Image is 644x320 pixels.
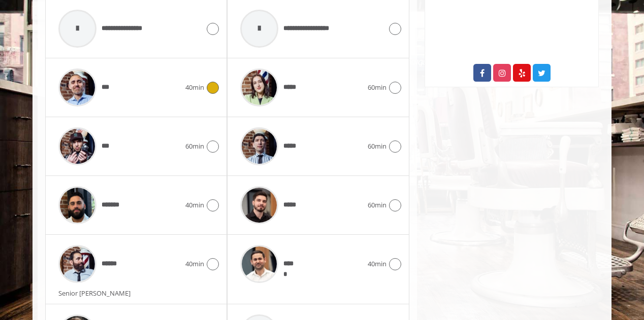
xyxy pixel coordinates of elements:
span: 60min [185,141,204,152]
span: Senior [PERSON_NAME] [58,289,136,298]
span: 60min [368,141,387,152]
span: 40min [185,200,204,210]
span: 60min [368,82,387,93]
span: 40min [368,259,387,269]
span: 40min [185,259,204,269]
span: 60min [368,200,387,210]
span: 40min [185,82,204,93]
